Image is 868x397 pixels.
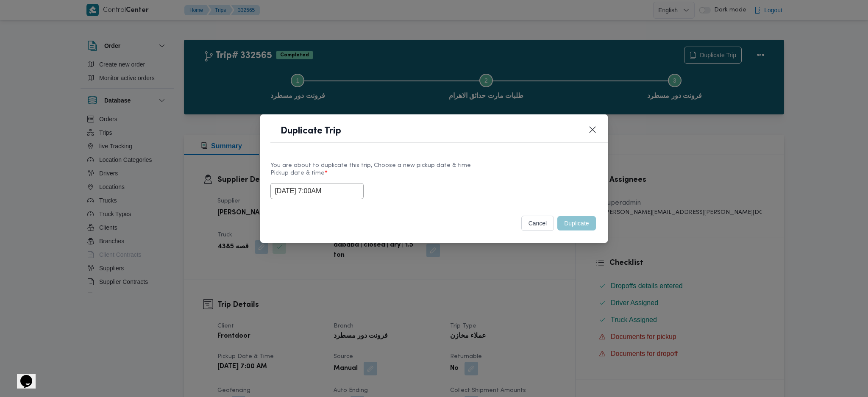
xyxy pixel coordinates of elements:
[521,216,554,231] button: cancel
[270,183,364,199] input: Choose date & time
[281,125,341,138] h1: Duplicate Trip
[557,216,595,230] button: Duplicate
[8,363,36,389] iframe: chat widget
[270,161,597,170] div: You are about to duplicate this trip, Choose a new pickup date & time
[270,170,597,183] label: Pickup date & time
[587,125,598,135] button: Closes this modal window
